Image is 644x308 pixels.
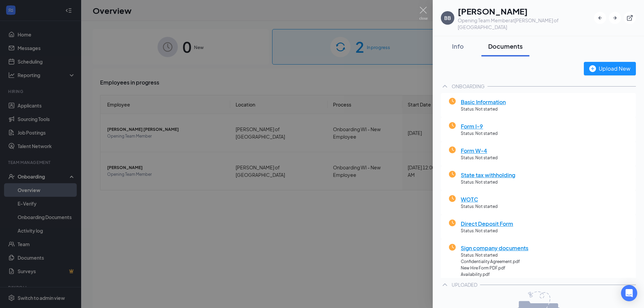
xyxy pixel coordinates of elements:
div: ONBOARDING [452,83,485,90]
span: Status: Not started [461,131,498,137]
svg: ChevronUp [441,281,449,289]
span: Status: Not started [461,252,538,259]
span: WOTC [461,195,498,204]
span: Status: Not started [461,106,506,113]
svg: ArrowRight [612,15,618,21]
span: Status: Not started [461,228,513,234]
div: Opening Team Member at [PERSON_NAME] of [GEOGRAPHIC_DATA] [458,17,594,30]
span: Availability.pdf [461,271,538,278]
span: Basic Information [461,98,506,106]
div: Upload New [589,64,630,73]
button: ArrowLeftNew [594,12,606,24]
span: Form W-4 [461,146,498,155]
button: Upload New [584,62,636,75]
span: Status: Not started [461,155,498,161]
span: State tax withholding [461,171,515,179]
div: BB [444,15,451,21]
span: Confidentiality Agreement.pdf [461,259,538,265]
svg: ArrowLeftNew [597,15,603,21]
h1: [PERSON_NAME] [458,5,594,17]
button: ExternalLink [624,12,636,24]
svg: ChevronUp [441,82,449,90]
div: Documents [488,42,523,50]
span: Form I-9 [461,122,498,131]
span: New Hire Form PDF.pdf [461,265,538,271]
span: Status: Not started [461,179,515,186]
svg: ExternalLink [626,15,633,21]
span: Sign company documents [461,244,538,252]
div: UPLOADED [452,281,477,288]
span: Direct Deposit Form [461,219,513,228]
div: Info [448,42,468,50]
div: Open Intercom Messenger [621,285,637,301]
span: Status: Not started [461,204,498,210]
button: ArrowRight [609,12,621,24]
